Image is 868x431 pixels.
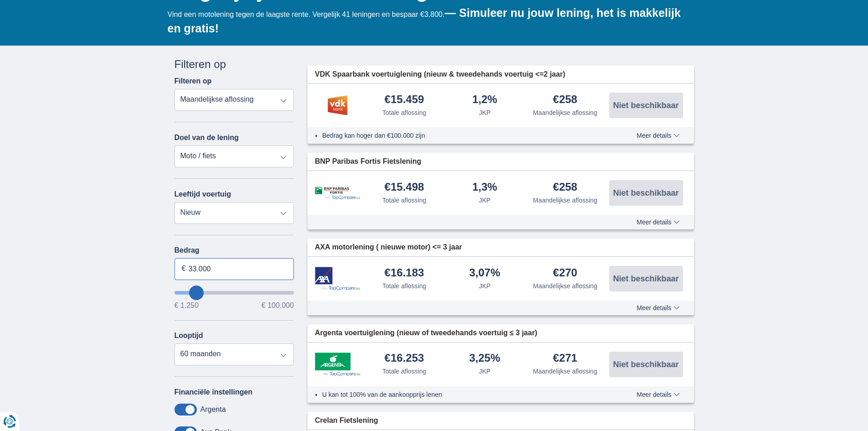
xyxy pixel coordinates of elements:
span: Crelan Fietslening [315,415,378,426]
label: Doel van de lening [175,134,239,142]
div: Totale aflossing [382,367,426,376]
span: Meer details [637,305,679,311]
div: €15.498 [385,182,424,194]
span: Niet beschikbaar [613,275,678,283]
span: Meer details [637,219,679,225]
button: Meer details [630,391,686,398]
span: BNP Paribas Fortis Fietslening [315,156,421,167]
div: €258 [553,182,577,194]
span: Niet beschikbaar [613,189,678,197]
button: Meer details [630,218,686,226]
span: Meer details [637,391,679,398]
b: — Simuleer nu jouw lening, het is makkelijk en gratis! [168,6,681,35]
span: € 1.250 [175,302,199,309]
div: Totale aflossing [382,196,426,205]
div: Maandelijkse aflossing [533,281,597,291]
span: € [182,264,186,274]
img: product.pl.alt BNP Paribas Fortis [315,187,360,200]
label: Filteren op [175,77,212,85]
button: Niet beschikbaar [609,266,683,291]
button: Niet beschikbaar [609,352,683,377]
button: Niet beschikbaar [609,93,683,118]
div: €16.253 [385,353,424,365]
div: Vind een motolening tegen de laagste rente. Vergelijk 41 leningen en bespaar €3.800. [168,5,694,36]
input: wantToBorrow [175,291,294,295]
span: Argenta voertuiglening (nieuw of tweedehands voertuig ≤ 3 jaar) [315,328,537,338]
div: 1,3% [472,182,497,194]
div: €15.459 [385,94,424,106]
div: 1,2% [472,94,497,106]
li: U kan tot 100% van de aankoopprijs lenen [322,390,603,399]
span: Meer details [637,132,679,139]
div: JKP [479,196,491,205]
div: Maandelijkse aflossing [533,196,597,205]
div: €258 [553,94,577,106]
div: Maandelijkse aflossing [533,367,597,376]
label: Bedrag [175,246,294,254]
label: Financiële instellingen [175,388,253,396]
span: Niet beschikbaar [613,101,678,109]
img: product.pl.alt Axa Bank [315,267,360,291]
button: Meer details [630,132,686,139]
div: JKP [479,108,491,117]
div: JKP [479,281,491,291]
span: VDK Spaarbank voertuiglening (nieuw & tweedehands voertuig <=2 jaar) [315,69,565,80]
div: Maandelijkse aflossing [533,108,597,117]
label: Leeftijd voertuig [175,190,231,198]
span: Niet beschikbaar [613,360,678,369]
span: AXA motorlening ( nieuwe motor) <= 3 jaar [315,242,462,253]
label: Looptijd [175,332,203,340]
div: €16.183 [385,267,424,280]
div: 3,07% [469,267,500,280]
button: Niet beschikbaar [609,180,683,206]
span: € 100.000 [262,302,294,309]
div: Totale aflossing [382,108,426,117]
div: Totale aflossing [382,281,426,291]
li: Bedrag kan hoger dan €100.000 zijn [322,131,603,140]
img: product.pl.alt Argenta [315,353,360,376]
div: €270 [553,267,577,280]
button: Meer details [630,304,686,312]
div: €271 [553,353,577,365]
img: product.pl.alt VDK bank [315,94,360,117]
div: JKP [479,367,491,376]
div: Filteren op [175,57,294,72]
label: Argenta [200,405,226,414]
div: 3,25% [469,353,500,365]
